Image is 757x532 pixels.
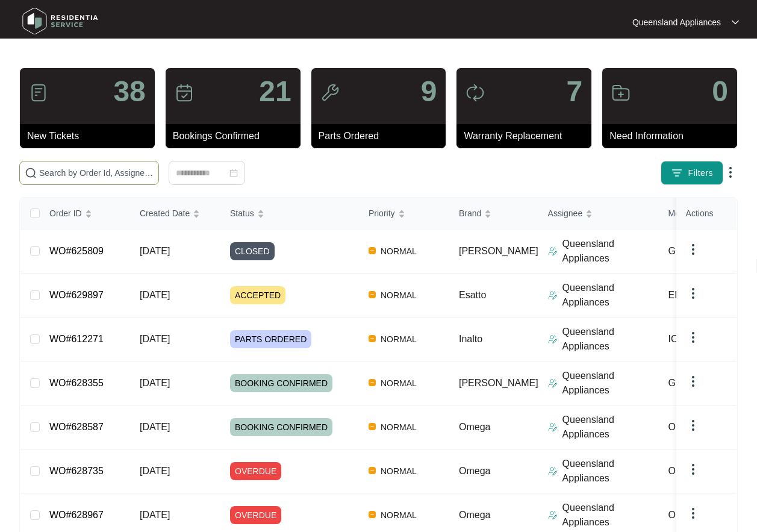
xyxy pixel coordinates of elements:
th: Assignee [538,198,659,230]
span: NORMAL [376,288,422,302]
p: Queensland Appliances [562,501,659,530]
img: Assigner Icon [548,334,558,344]
span: [DATE] [140,378,170,388]
img: Vercel Logo [369,423,376,430]
p: Queensland Appliances [562,457,659,486]
img: Vercel Logo [369,291,376,298]
p: 0 [712,77,728,106]
span: BOOKING CONFIRMED [230,374,332,392]
span: [PERSON_NAME] [459,246,538,256]
button: filter iconFilters [661,161,723,185]
p: Queensland Appliances [632,16,721,28]
img: Vercel Logo [369,379,376,386]
span: Esatto [459,290,486,300]
img: Vercel Logo [369,467,376,474]
input: Search by Order Id, Assignee Name, Customer Name, Brand and Model [39,166,154,180]
span: NORMAL [376,376,422,390]
th: Created Date [130,198,220,230]
th: Priority [359,198,449,230]
img: dropdown arrow [686,242,700,257]
span: Status [230,207,254,220]
span: Created Date [140,207,190,220]
th: Order ID [40,198,130,230]
a: WO#612271 [49,334,104,344]
span: Assignee [548,207,583,220]
p: Need Information [609,129,737,143]
p: 21 [259,77,291,106]
img: Assigner Icon [548,510,558,520]
span: NORMAL [376,464,422,478]
span: Omega [459,510,490,520]
img: Vercel Logo [369,247,376,254]
a: WO#628735 [49,466,104,476]
a: WO#628355 [49,378,104,388]
span: Inalto [459,334,482,344]
img: dropdown arrow [686,418,700,433]
span: NORMAL [376,508,422,522]
p: Parts Ordered [319,129,446,143]
img: icon [320,83,340,102]
span: [DATE] [140,466,170,476]
img: Assigner Icon [548,290,558,300]
img: dropdown arrow [686,506,700,521]
img: dropdown arrow [686,286,700,301]
span: Model [668,207,691,220]
img: search-icon [25,167,37,179]
img: icon [29,83,48,102]
img: Vercel Logo [369,335,376,342]
img: dropdown arrow [686,330,700,345]
a: WO#625809 [49,246,104,256]
img: icon [466,83,485,102]
span: Omega [459,466,490,476]
span: PARTS ORDERED [230,330,311,348]
img: dropdown arrow [732,19,739,25]
span: NORMAL [376,332,422,346]
img: icon [611,83,631,102]
p: Queensland Appliances [562,281,659,310]
span: OVERDUE [230,506,281,524]
p: New Tickets [27,129,155,143]
span: [DATE] [140,246,170,256]
span: [DATE] [140,422,170,432]
span: Filters [688,167,713,180]
p: 7 [566,77,582,106]
p: Warranty Replacement [464,129,591,143]
th: Brand [449,198,538,230]
span: [DATE] [140,510,170,520]
img: Assigner Icon [548,422,558,432]
a: WO#628967 [49,510,104,520]
span: CLOSED [230,242,275,260]
img: dropdown arrow [686,374,700,389]
p: Bookings Confirmed [173,129,301,143]
span: OVERDUE [230,462,281,480]
th: Actions [676,198,737,230]
span: Priority [369,207,395,220]
span: BOOKING CONFIRMED [230,418,332,436]
p: 38 [113,77,145,106]
img: dropdown arrow [723,165,738,180]
span: NORMAL [376,420,422,434]
img: icon [175,83,194,102]
img: Vercel Logo [369,511,376,518]
img: filter icon [671,167,683,179]
th: Status [220,198,359,230]
span: Order ID [49,207,82,220]
p: Queensland Appliances [562,413,659,442]
img: dropdown arrow [686,462,700,477]
img: Assigner Icon [548,246,558,256]
span: [PERSON_NAME] [459,378,538,388]
p: Queensland Appliances [562,369,659,398]
img: residentia service logo [18,3,102,39]
span: ACCEPTED [230,286,285,304]
p: Queensland Appliances [562,325,659,354]
img: Assigner Icon [548,378,558,388]
img: Assigner Icon [548,466,558,476]
a: WO#629897 [49,290,104,300]
p: 9 [421,77,437,106]
span: NORMAL [376,244,422,258]
span: [DATE] [140,334,170,344]
span: [DATE] [140,290,170,300]
span: Omega [459,422,490,432]
a: WO#628587 [49,422,104,432]
p: Queensland Appliances [562,237,659,266]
